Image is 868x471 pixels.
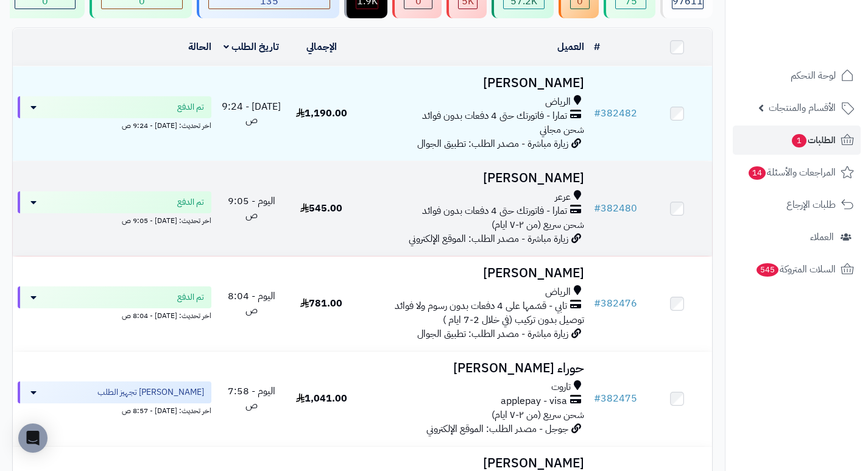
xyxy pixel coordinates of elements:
span: تم الدفع [177,291,204,303]
span: [PERSON_NAME] تجهيز الطلب [97,386,204,398]
span: الرياض [545,285,571,299]
div: Open Intercom Messenger [18,423,48,453]
h3: [PERSON_NAME] [361,76,584,90]
a: تاريخ الطلب [224,40,279,54]
h3: حوراء [PERSON_NAME] [361,361,584,375]
span: تم الدفع [177,101,204,113]
span: لوحة التحكم [791,67,836,84]
span: طلبات الإرجاع [786,196,836,213]
h3: [PERSON_NAME] [361,456,584,470]
span: تاروت [551,380,571,394]
div: اخر تحديث: [DATE] - 9:05 ص [18,213,211,226]
a: #382475 [594,391,637,406]
span: تمارا - فاتورتك حتى 4 دفعات بدون فوائد [422,109,567,123]
span: جوجل - مصدر الطلب: الموقع الإلكتروني [426,422,568,436]
span: 1,041.00 [296,391,347,406]
span: # [594,296,601,311]
span: شحن سريع (من ٢-٧ ايام) [492,408,584,422]
span: 545.00 [300,201,342,216]
span: السلات المتروكة [755,261,836,278]
span: المراجعات والأسئلة [747,164,836,181]
span: # [594,391,601,406]
span: شحن سريع (من ٢-٧ ايام) [492,218,584,232]
span: 1,190.00 [296,106,347,121]
a: العملاء [733,222,861,252]
span: زيارة مباشرة - مصدر الطلب: تطبيق الجوال [417,327,568,341]
span: تمارا - فاتورتك حتى 4 دفعات بدون فوائد [422,204,567,218]
span: اليوم - 9:05 ص [228,194,275,222]
span: عرعر [555,190,571,204]
a: # [594,40,600,54]
a: لوحة التحكم [733,61,861,90]
span: [DATE] - 9:24 ص [222,99,281,128]
span: تم الدفع [177,196,204,208]
span: توصيل بدون تركيب (في خلال 2-7 ايام ) [443,313,584,327]
h3: [PERSON_NAME] [361,171,584,185]
a: السلات المتروكة545 [733,255,861,284]
a: طلبات الإرجاع [733,190,861,219]
span: # [594,201,601,216]
a: #382476 [594,296,637,311]
a: الإجمالي [306,40,337,54]
div: اخر تحديث: [DATE] - 8:57 ص [18,403,211,416]
span: 781.00 [300,296,342,311]
span: العملاء [810,228,834,246]
a: الحالة [188,40,211,54]
span: تابي - قسّمها على 4 دفعات بدون رسوم ولا فوائد [395,299,567,313]
a: #382482 [594,106,637,121]
a: المراجعات والأسئلة14 [733,158,861,187]
span: 14 [749,166,766,180]
span: الأقسام والمنتجات [769,99,836,116]
span: شحن مجاني [540,122,584,137]
a: #382480 [594,201,637,216]
span: # [594,106,601,121]
span: الرياض [545,95,571,109]
div: اخر تحديث: [DATE] - 8:04 ص [18,308,211,321]
h3: [PERSON_NAME] [361,266,584,280]
span: زيارة مباشرة - مصدر الطلب: تطبيق الجوال [417,136,568,151]
span: الطلبات [791,132,836,149]
span: 1 [792,134,806,147]
span: زيارة مباشرة - مصدر الطلب: الموقع الإلكتروني [409,232,568,246]
a: الطلبات1 [733,126,861,155]
a: العميل [557,40,584,54]
span: اليوم - 7:58 ص [228,384,275,413]
div: اخر تحديث: [DATE] - 9:24 ص [18,118,211,131]
span: applepay - visa [501,394,567,408]
span: 545 [757,263,778,277]
span: اليوم - 8:04 ص [228,289,275,317]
